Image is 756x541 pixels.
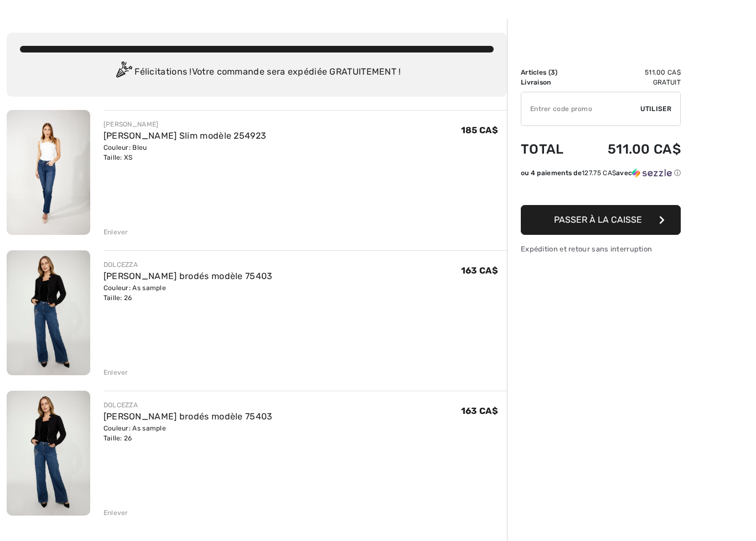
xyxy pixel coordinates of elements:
img: Congratulation2.svg [112,61,134,83]
div: Félicitations ! Votre commande sera expédiée GRATUITEMENT ! [20,61,494,83]
iframe: PayPal-paypal [521,182,681,201]
td: Gratuit [580,77,681,87]
div: [PERSON_NAME] [103,119,267,129]
img: Jean Coupe Slim modèle 254923 [7,110,90,235]
img: Jeans évasés brodés modèle 75403 [7,250,90,375]
td: Total [521,130,580,168]
div: Enlever [103,227,128,237]
input: Code promo [521,92,640,125]
a: [PERSON_NAME] brodés modèle 75403 [103,271,273,281]
div: DOLCEZZA [103,400,273,410]
span: Passer à la caisse [554,214,642,225]
span: 163 CA$ [461,406,498,416]
span: Utiliser [640,104,671,114]
td: Articles ( ) [521,67,580,77]
div: Couleur: Bleu Taille: XS [103,143,267,162]
td: 511.00 CA$ [580,130,681,168]
img: Jeans évasés brodés modèle 75403 [7,391,90,516]
div: Couleur: As sample Taille: 26 [103,423,273,443]
div: Enlever [103,367,128,377]
div: ou 4 paiements de avec [521,168,681,178]
span: 185 CA$ [461,125,498,135]
span: 127.75 CA$ [582,169,616,177]
td: Livraison [521,77,580,87]
a: [PERSON_NAME] brodés modèle 75403 [103,411,273,422]
div: Couleur: As sample Taille: 26 [103,283,273,303]
a: [PERSON_NAME] Slim modèle 254923 [103,130,267,141]
div: Expédition et retour sans interruption [521,244,681,254]
img: Sezzle [632,168,672,178]
td: 511.00 CA$ [580,67,681,77]
span: 163 CA$ [461,265,498,276]
div: DOLCEZZA [103,260,273,270]
div: Enlever [103,508,128,518]
div: ou 4 paiements de127.75 CA$avecSezzle Cliquez pour en savoir plus sur Sezzle [521,168,681,182]
button: Passer à la caisse [521,205,681,235]
span: 3 [551,69,555,76]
